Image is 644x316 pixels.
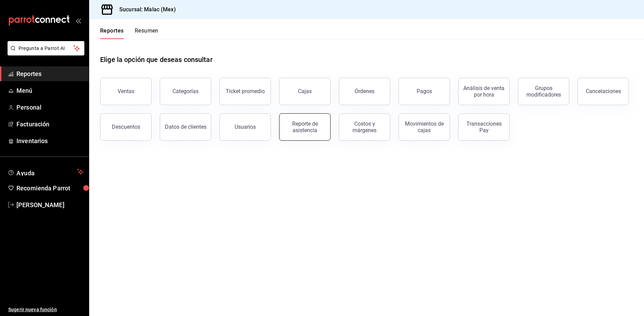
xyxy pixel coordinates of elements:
[463,121,505,134] div: Transacciones Pay
[100,78,152,105] button: Ventas
[165,124,206,130] div: Datos de clientes
[577,78,629,105] button: Cancelaciones
[279,78,331,105] a: Cajas
[339,78,390,105] button: Órdenes
[518,78,569,105] button: Grupos modificadores
[284,121,326,134] div: Reporte de asistencia
[160,113,211,141] button: Datos de clientes
[586,88,621,94] div: Cancelaciones
[100,27,124,39] button: Reportes
[19,45,74,52] span: Pregunta a Parrot AI
[343,121,386,134] div: Costos y márgenes
[135,27,158,39] button: Resumen
[16,86,83,95] span: Menú
[112,124,140,130] div: Descuentos
[172,88,199,94] div: Categorías
[16,69,83,78] span: Reportes
[8,306,83,313] span: Sugerir nueva función
[417,88,432,94] div: Pagos
[226,88,265,94] div: Ticket promedio
[160,78,211,105] button: Categorías
[355,88,374,94] div: Órdenes
[16,168,74,176] span: Ayuda
[16,184,83,193] span: Recomienda Parrot
[458,78,510,105] button: Análisis de venta por hora
[16,119,83,129] span: Facturación
[100,113,152,141] button: Descuentos
[398,113,450,141] button: Movimientos de cajas
[279,113,331,141] button: Reporte de asistencia
[75,18,81,23] button: open_drawer_menu
[100,27,158,39] div: navigation tabs
[403,121,445,134] div: Movimientos de cajas
[118,88,134,94] div: Ventas
[100,54,213,65] h1: Elige la opción que deseas consultar
[219,113,271,141] button: Usuarios
[8,41,84,55] button: Pregunta a Parrot AI
[463,85,505,98] div: Análisis de venta por hora
[16,200,83,210] span: [PERSON_NAME]
[16,103,83,112] span: Personal
[298,87,312,96] div: Cajas
[16,136,83,146] span: Inventarios
[114,5,176,14] h3: Sucursal: Malac (Mex)
[458,113,510,141] button: Transacciones Pay
[522,85,565,98] div: Grupos modificadores
[5,50,84,57] a: Pregunta a Parrot AI
[339,113,390,141] button: Costos y márgenes
[219,78,271,105] button: Ticket promedio
[235,124,256,130] div: Usuarios
[398,78,450,105] button: Pagos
